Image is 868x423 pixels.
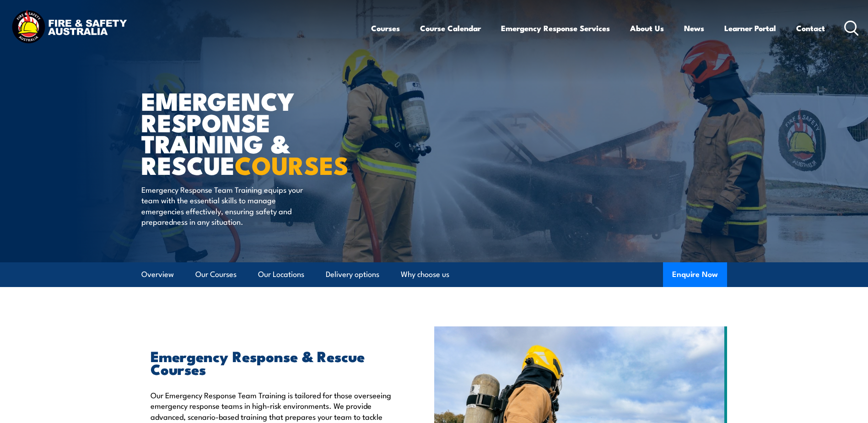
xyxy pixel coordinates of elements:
[684,16,704,40] a: News
[151,349,392,375] h2: Emergency Response & Rescue Courses
[141,90,367,175] h1: Emergency Response Training & Rescue
[141,262,174,287] a: Overview
[401,262,449,287] a: Why choose us
[195,262,237,287] a: Our Courses
[501,16,610,40] a: Emergency Response Services
[371,16,400,40] a: Courses
[141,184,308,227] p: Emergency Response Team Training equips your team with the essential skills to manage emergencies...
[258,262,304,287] a: Our Locations
[420,16,481,40] a: Course Calendar
[663,262,727,287] button: Enquire Now
[326,262,379,287] a: Delivery options
[796,16,825,40] a: Contact
[630,16,664,40] a: About Us
[235,145,349,183] strong: COURSES
[724,16,776,40] a: Learner Portal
